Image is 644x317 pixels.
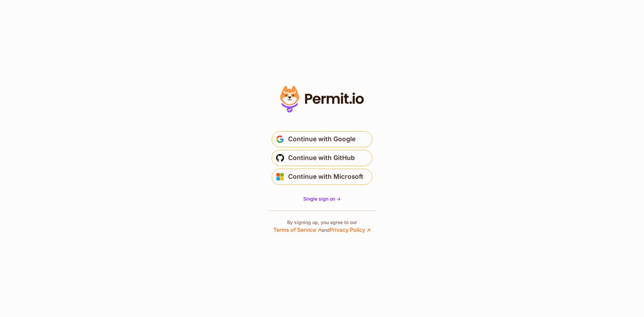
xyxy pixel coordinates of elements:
button: Continue with Microsoft [272,169,372,185]
button: Continue with GitHub [272,150,372,166]
span: Continue with Google [288,134,356,145]
span: Single sign on -> [303,196,341,202]
p: By signing up, you agree to our and [273,219,371,234]
span: Continue with GitHub [288,153,355,163]
a: Terms of Service ↗ [273,226,321,233]
a: Privacy Policy ↗ [330,226,371,233]
a: Single sign on -> [303,196,341,202]
span: Continue with Microsoft [288,171,363,182]
button: Continue with Google [272,131,372,147]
